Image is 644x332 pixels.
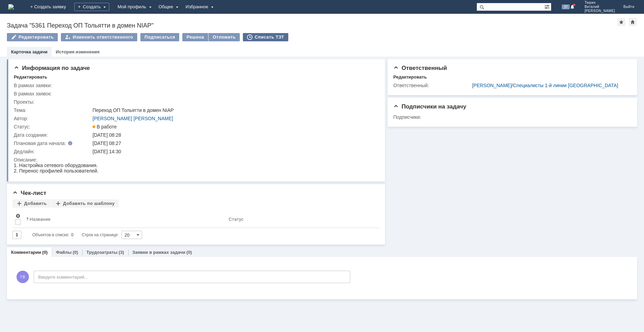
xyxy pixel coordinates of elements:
[73,250,78,255] div: (0)
[617,18,625,26] div: Добавить в избранное
[32,231,119,239] i: Строк на странице:
[472,83,628,88] div: /
[93,149,375,154] div: [DATE] 14:30
[15,213,21,219] span: Настройки
[393,74,427,80] div: Редактировать
[14,99,91,105] div: Проекты:
[93,141,375,146] div: [DATE] 08:27
[14,107,91,113] div: Тема:
[56,250,72,255] a: Файлы
[393,114,471,120] div: Подписчики:
[226,210,374,228] th: Статус
[393,83,471,88] div: Ответственный:
[56,49,99,54] a: История изменения
[544,3,551,10] span: Расширенный поиск
[393,65,447,71] span: Ответственный
[17,271,29,283] span: ТВ
[14,74,47,80] div: Редактировать
[93,107,375,113] div: Переход ОП Тольятти в домен NIAP
[74,3,109,11] div: Создать
[393,103,466,110] span: Подписчики на задачу
[32,232,69,237] span: Объектов в списке:
[562,4,570,9] span: 37
[8,4,14,10] img: logo
[93,116,173,121] a: [PERSON_NAME] [PERSON_NAME]
[472,83,512,88] a: [PERSON_NAME]
[14,65,90,71] span: Информация по задаче
[93,124,117,129] span: В работе
[14,141,83,146] div: Плановая дата начала:
[23,210,226,228] th: Название
[14,116,91,121] div: Автор:
[14,91,91,96] div: В рамках заявок:
[186,250,192,255] div: (0)
[119,250,124,255] div: (3)
[11,49,47,54] a: Карточка задачи
[7,22,617,29] div: Задача "5361 Переход ОП Тольятти в домен NIAP"
[93,132,375,138] div: [DATE] 08:28
[584,1,615,5] span: Тюрин
[132,250,185,255] a: Заявки в рамках задачи
[8,4,14,10] a: Перейти на домашнюю страницу
[14,149,91,154] div: Дедлайн:
[229,217,244,222] div: Статус
[11,250,41,255] a: Комментарии
[513,83,618,88] a: Специалисты 1-й линии [GEOGRAPHIC_DATA]
[14,132,91,138] div: Дата создания:
[14,157,376,163] div: Описание:
[14,83,91,88] div: В рамках заявки:
[86,250,118,255] a: Трудозатраты
[12,190,46,196] span: Чек-лист
[584,5,615,9] span: Виталий
[14,124,91,129] div: Статус:
[584,9,615,13] span: [PERSON_NAME]
[629,18,637,26] div: Сделать домашней страницей
[42,250,48,255] div: (0)
[71,231,74,239] div: 0
[30,217,51,222] div: Название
